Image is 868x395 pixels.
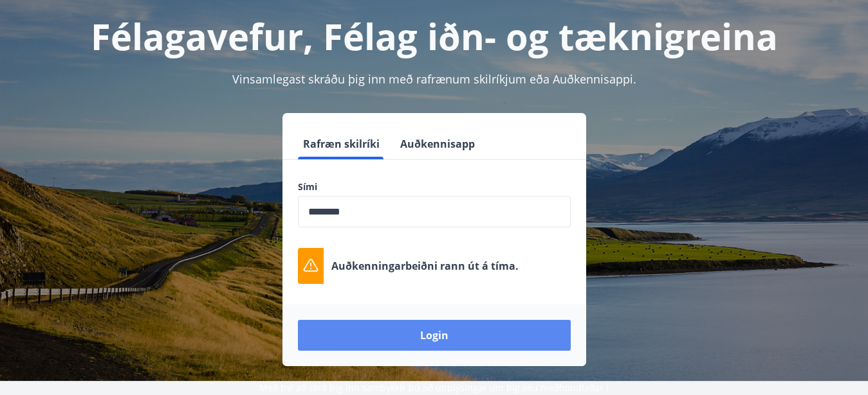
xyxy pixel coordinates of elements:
[232,71,636,87] span: Vinsamlegast skráðu þig inn með rafrænum skilríkjum eða Auðkennisappi.
[15,12,853,60] h1: Félagavefur, Félag iðn- og tæknigreina
[331,259,519,273] p: Auðkenningarbeiðni rann út á tíma.
[298,320,571,351] button: Login
[395,128,480,159] button: Auðkennisapp
[298,128,385,159] button: Rafræn skilríki
[298,180,571,193] label: Sími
